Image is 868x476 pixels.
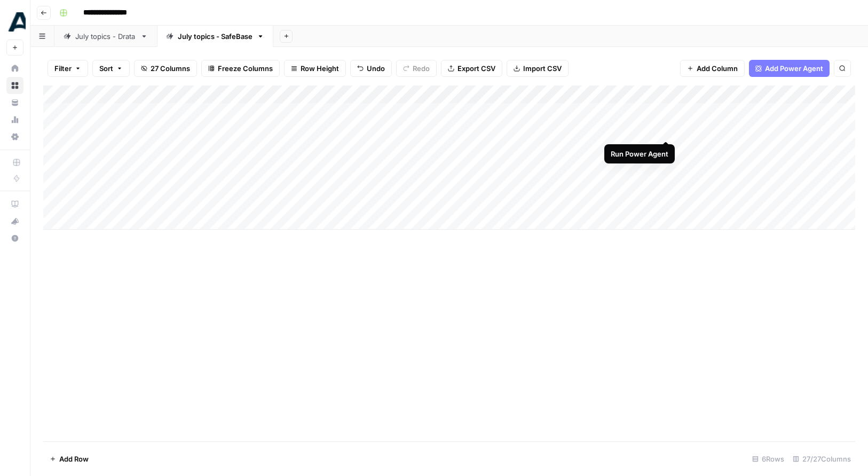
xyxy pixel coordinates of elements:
[6,213,23,230] button: What's new?
[6,111,23,128] a: Usage
[92,60,130,77] button: Sort
[367,63,385,74] span: Undo
[151,63,190,74] span: 27 Columns
[523,63,562,74] span: Import CSV
[99,63,113,74] span: Sort
[396,60,437,77] button: Redo
[749,60,830,77] button: Add Power Agent
[697,63,738,74] span: Add Column
[6,128,23,145] a: Settings
[457,63,495,74] span: Export CSV
[201,60,280,77] button: Freeze Columns
[765,63,823,74] span: Add Power Agent
[748,450,788,467] div: 6 Rows
[301,63,339,74] span: Row Height
[178,31,252,42] div: July topics - SafeBase
[157,26,273,47] a: July topics - SafeBase
[6,94,23,111] a: Your Data
[6,60,23,77] a: Home
[611,149,668,159] div: Run Power Agent
[350,60,392,77] button: Undo
[6,77,23,94] a: Browse
[6,230,23,247] button: Help + Support
[6,196,23,213] a: AirOps Academy
[134,60,197,77] button: 27 Columns
[413,63,430,74] span: Redo
[48,60,88,77] button: Filter
[441,60,502,77] button: Export CSV
[54,26,157,47] a: July topics - Drata
[788,450,855,467] div: 27/27 Columns
[59,454,89,464] span: Add Row
[43,450,95,467] button: Add Row
[218,63,273,74] span: Freeze Columns
[6,9,23,35] button: Workspace: Drata
[680,60,745,77] button: Add Column
[507,60,569,77] button: Import CSV
[54,63,72,74] span: Filter
[6,12,26,32] img: Drata Logo
[75,31,136,42] div: July topics - Drata
[284,60,346,77] button: Row Height
[7,213,23,229] div: What's new?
